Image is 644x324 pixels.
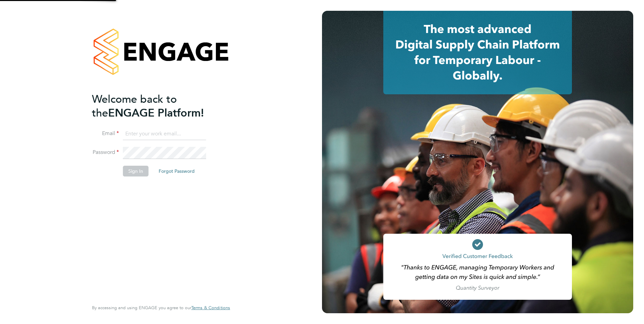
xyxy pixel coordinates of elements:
a: Terms & Conditions [191,305,230,311]
h2: ENGAGE Platform! [92,92,223,120]
label: Email [92,130,119,137]
span: Terms & Conditions [191,305,230,311]
span: By accessing and using ENGAGE you agree to our [92,305,230,311]
span: Welcome back to the [92,93,177,120]
input: Enter your work email... [123,128,206,140]
button: Sign In [123,166,149,176]
label: Password [92,149,119,156]
button: Forgot Password [153,166,200,176]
